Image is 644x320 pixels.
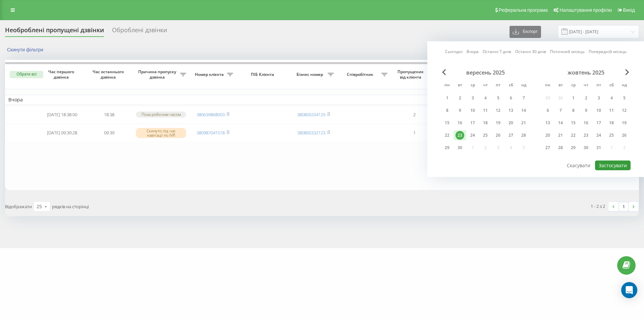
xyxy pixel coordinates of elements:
div: вт 16 вер 2025 р. [453,118,466,128]
div: пт 10 жовт 2025 р. [592,105,605,116]
div: сб 20 вер 2025 р. [504,118,517,128]
div: 27 [543,143,552,152]
div: чт 4 вер 2025 р. [479,93,492,103]
span: Бізнес номер [293,72,328,77]
a: Вчора [467,48,479,55]
div: нд 12 жовт 2025 р. [618,105,631,116]
abbr: субота [506,81,516,91]
div: Оброблені дзвінки [112,27,167,37]
a: 380800332123 [297,130,325,136]
a: Останні 7 днів [483,48,511,55]
span: Пропущених від клієнта [394,69,428,80]
a: 380800204129 [297,111,325,118]
div: нд 7 вер 2025 р. [517,93,530,103]
a: 1 [619,202,629,211]
div: 6 [506,94,515,102]
div: вересень 2025 [441,69,530,76]
abbr: понеділок [442,81,452,91]
div: 15 [443,119,451,127]
abbr: четвер [581,81,591,91]
td: 2 [391,106,438,123]
div: чт 11 вер 2025 р. [479,105,492,116]
div: 16 [582,119,590,127]
abbr: неділя [519,81,529,91]
div: чт 2 жовт 2025 р. [580,93,592,103]
span: Previous Month [442,69,446,75]
a: 380639868003 [197,111,225,118]
div: вт 7 жовт 2025 р. [554,105,567,116]
div: 1 - 2 з 2 [591,203,605,210]
abbr: неділя [619,81,629,91]
div: 25 [481,131,490,140]
div: 22 [443,131,451,140]
div: 30 [582,143,590,152]
div: 15 [569,119,578,127]
div: 7 [519,94,528,102]
div: сб 11 жовт 2025 р. [605,105,618,116]
div: Open Intercom Messenger [621,282,637,298]
div: сб 4 жовт 2025 р. [605,93,618,103]
a: Останні 30 днів [515,48,546,55]
a: Сьогодні [445,48,463,55]
div: нд 28 вер 2025 р. [517,130,530,140]
div: 31 [594,143,603,152]
div: 28 [519,131,528,140]
div: сб 25 жовт 2025 р. [605,130,618,140]
div: 6 [543,106,552,115]
div: пт 31 жовт 2025 р. [592,143,605,153]
div: пн 1 вер 2025 р. [441,93,453,103]
div: вт 28 жовт 2025 р. [554,143,567,153]
div: чт 25 вер 2025 р. [479,130,492,140]
div: ср 15 жовт 2025 р. [567,118,580,128]
a: Поточний місяць [550,48,585,55]
div: пт 12 вер 2025 р. [492,105,504,116]
div: пн 29 вер 2025 р. [441,143,453,153]
div: 30 [455,143,464,152]
div: чт 30 жовт 2025 р. [580,143,592,153]
div: нд 21 вер 2025 р. [517,118,530,128]
td: 09:39 [86,124,132,142]
abbr: четвер [480,81,490,91]
span: Номер клієнта [193,72,227,77]
span: Вихід [623,7,635,13]
div: 28 [556,143,565,152]
abbr: п’ятниця [594,81,604,91]
td: [DATE] 09:39:28 [39,124,86,142]
div: 12 [494,106,502,115]
div: 8 [569,106,578,115]
div: нд 14 вер 2025 р. [517,105,530,116]
div: 7 [556,106,565,115]
div: 29 [569,143,578,152]
div: сб 27 вер 2025 р. [504,130,517,140]
div: 24 [594,131,603,140]
div: пт 19 вер 2025 р. [492,118,504,128]
div: 3 [468,94,477,102]
div: пн 13 жовт 2025 р. [541,118,554,128]
div: пн 20 жовт 2025 р. [541,130,554,140]
div: 23 [582,131,590,140]
div: 20 [543,131,552,140]
div: вт 23 вер 2025 р. [453,130,466,140]
span: Причина пропуску дзвінка [136,69,180,80]
div: сб 13 вер 2025 р. [504,105,517,116]
td: 18:38 [86,106,132,123]
div: вт 14 жовт 2025 р. [554,118,567,128]
div: вт 9 вер 2025 р. [453,105,466,116]
div: нд 19 жовт 2025 р. [618,118,631,128]
div: 16 [455,119,464,127]
a: 380987041518 [197,130,225,136]
button: Застосувати [595,161,631,170]
div: 26 [494,131,502,140]
div: 18 [481,119,490,127]
div: чт 9 жовт 2025 р. [580,105,592,116]
div: 5 [620,94,629,102]
div: пн 8 вер 2025 р. [441,105,453,116]
div: 18 [607,119,616,127]
div: 23 [455,131,464,140]
div: Необроблені пропущені дзвінки [5,27,104,37]
div: 4 [481,94,490,102]
div: ср 29 жовт 2025 р. [567,143,580,153]
div: 14 [556,119,565,127]
div: 25 [37,203,42,210]
div: 25 [607,131,616,140]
